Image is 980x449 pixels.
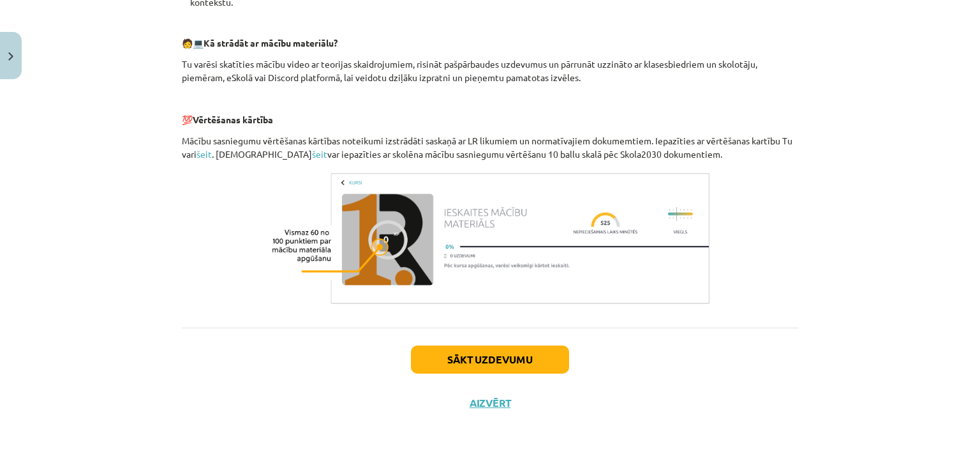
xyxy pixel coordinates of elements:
b: Kā strādāt ar mācību materiālu? [204,37,338,49]
b: Vērtēšanas kārtība [193,114,273,125]
p: 🧑 💻 [182,36,798,50]
p: Mācību sasniegumu vērtēšanas kārtības noteikumi izstrādāti saskaņā ar LR likumiem un normatīvajie... [182,134,798,161]
button: Sākt uzdevumu [411,346,569,374]
button: Aizvērt [466,397,514,409]
p: 💯 [182,113,798,126]
img: icon-close-lesson-0947bae3869378f0d4975bcd49f059093ad1ed9edebbc8119c70593378902aed.svg [8,52,13,61]
p: Tu varēsi skatīties mācību video ar teorijas skaidrojumiem, risināt pašpārbaudes uzdevumus un pār... [182,57,798,84]
a: šeit [197,148,212,160]
a: šeit [312,148,327,160]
